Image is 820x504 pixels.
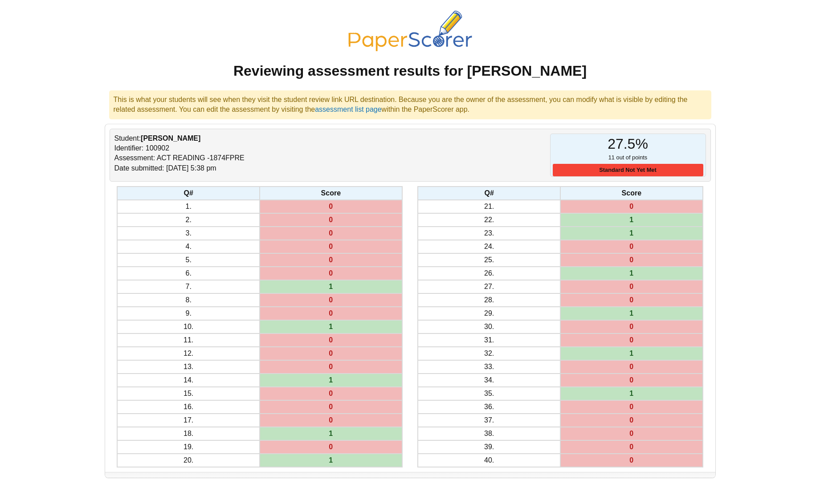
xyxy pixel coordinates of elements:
td: 0 [560,280,703,293]
td: 0 [260,307,402,320]
td: 29. [418,307,560,320]
td: 7. [117,280,260,293]
td: 0 [560,360,703,374]
small: 11 out of points [551,154,706,176]
td: 14. [117,374,260,387]
td: 1 [260,320,402,333]
b: Standard Not Yet Met [599,167,656,173]
td: 10. [117,320,260,333]
img: PaperScorer [343,11,477,51]
td: 19. [117,440,260,454]
td: 1 [560,213,703,227]
td: 0 [560,320,703,333]
th: Q# [117,187,260,200]
td: 0 [560,333,703,347]
td: 5. [117,253,260,267]
td: 25. [418,253,560,267]
th: Q# [418,187,560,200]
td: 0 [260,200,402,213]
td: 8. [117,293,260,307]
td: 35. [418,387,560,400]
td: 0 [260,253,402,267]
td: 0 [260,227,402,240]
td: 0 [560,200,703,213]
td: 28. [418,293,560,307]
td: 1 [560,347,703,360]
td: 0 [260,387,402,400]
td: 0 [560,454,703,467]
td: 0 [260,213,402,227]
td: 1 [560,387,703,400]
td: 40. [418,454,560,467]
td: 23. [418,227,560,240]
td: 12. [117,347,260,360]
td: 1 [560,227,703,240]
td: 1. [117,200,260,213]
td: 1 [260,427,402,440]
td: 24. [418,240,560,253]
td: 0 [260,267,402,280]
td: 36. [418,400,560,414]
td: 2. [117,213,260,227]
td: 37. [418,414,560,427]
td: 3. [117,227,260,240]
td: 0 [560,240,703,253]
td: 31. [418,333,560,347]
div: This is what your students will see when they visit the student review link URL destination. Beca... [109,90,711,119]
td: 33. [418,360,560,374]
td: 16. [117,400,260,414]
td: 6. [117,267,260,280]
td: 11. [117,333,260,347]
h1: Reviewing assessment results for [PERSON_NAME] [105,61,716,81]
td: 13. [117,360,260,374]
td: 0 [560,400,703,414]
td: 1 [560,267,703,280]
th: Score [260,187,402,200]
td: 0 [260,293,402,307]
td: 0 [260,440,402,454]
td: 1 [260,280,402,293]
td: 4. [117,240,260,253]
td: 0 [260,414,402,427]
td: 0 [260,240,402,253]
td: 1 [260,374,402,387]
th: Score [560,187,703,200]
td: 0 [560,427,703,440]
div: 27.5% [551,134,706,154]
td: 18. [117,427,260,440]
td: 30. [418,320,560,333]
td: 0 [560,414,703,427]
td: 34. [418,374,560,387]
td: 38. [418,427,560,440]
td: 21. [418,200,560,213]
td: 0 [260,347,402,360]
td: 9. [117,307,260,320]
td: 1 [560,307,703,320]
td: 0 [260,360,402,374]
td: 0 [260,400,402,414]
td: 32. [418,347,560,360]
div: Student: Identifier: 100902 Assessment: ACT READING -1874FPRE Date submitted: [DATE] 5:38 pm [114,134,410,177]
td: 26. [418,267,560,280]
td: 39. [418,440,560,454]
td: 1 [260,454,402,467]
td: 0 [560,440,703,454]
td: 0 [560,253,703,267]
a: assessment list page [315,106,381,113]
td: 20. [117,454,260,467]
td: 17. [117,414,260,427]
td: 0 [560,293,703,307]
b: [PERSON_NAME] [141,134,200,142]
td: 15. [117,387,260,400]
td: 22. [418,213,560,227]
td: 0 [260,333,402,347]
td: 27. [418,280,560,293]
td: 0 [560,374,703,387]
